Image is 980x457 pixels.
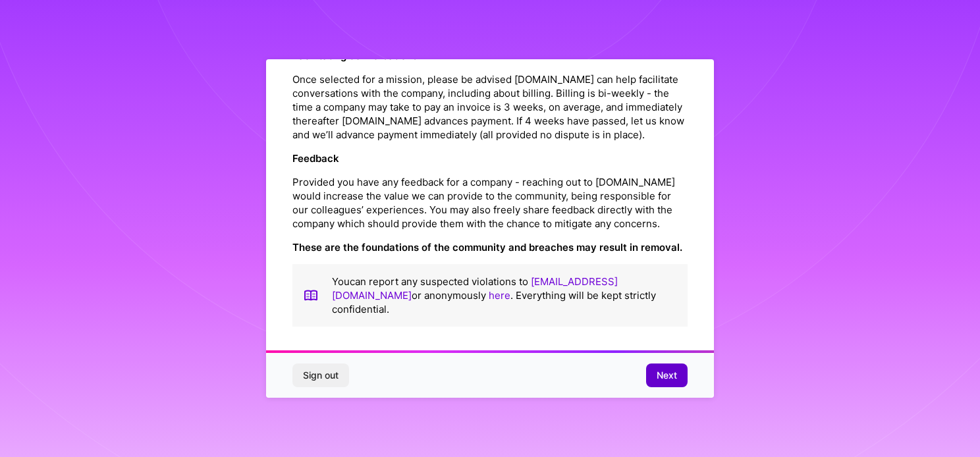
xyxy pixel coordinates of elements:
p: Once selected for a mission, please be advised [DOMAIN_NAME] can help facilitate conversations wi... [292,72,688,142]
a: [EMAIL_ADDRESS][DOMAIN_NAME] [332,275,618,302]
p: You can report any suspected violations to or anonymously . Everything will be kept strictly conf... [332,275,677,316]
button: Sign out [292,363,349,387]
p: Provided you have any feedback for a company - reaching out to [DOMAIN_NAME] would increase the v... [292,175,688,230]
button: Next [646,363,688,387]
a: here [489,289,510,302]
strong: Feedback [292,152,339,165]
span: Next [657,369,677,382]
strong: These are the foundations of the community and breaches may result in removal. [292,241,682,254]
span: Sign out [303,369,339,382]
img: book icon [303,275,319,316]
